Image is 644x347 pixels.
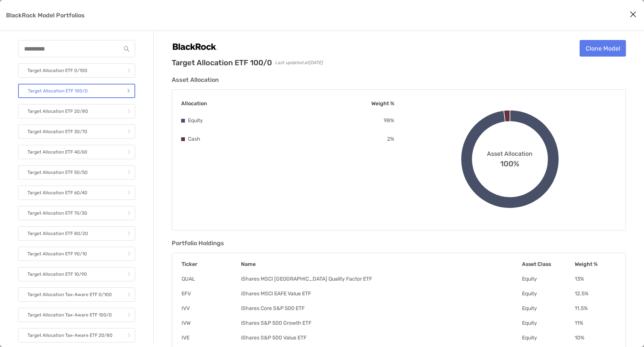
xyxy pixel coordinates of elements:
p: BlackRock Model Portfolios [6,11,85,20]
td: Equity [522,334,574,341]
td: Equity [522,275,574,283]
td: iShares S&P 500 Growth ETF [241,319,522,327]
p: Target Allocation ETF 50/50 [27,168,88,177]
a: Target Allocation Tax-Aware ETF 0/100 [18,287,135,302]
p: 98 % [384,116,394,125]
a: Clone Model [580,40,626,57]
th: Ticker [181,261,241,268]
p: Target Allocation ETF 10/90 [27,270,87,279]
td: QUAL [181,275,241,283]
img: input icon [124,46,129,52]
td: EFV [181,290,241,297]
p: Target Allocation Tax-Aware ETF 20/80 [27,331,113,340]
a: Target Allocation ETF 50/50 [18,165,135,180]
p: Target Allocation Tax-Aware ETF 100/0 [27,310,112,320]
p: Target Allocation ETF 90/10 [27,249,87,259]
img: Company Logo [172,40,218,55]
p: Target Allocation ETF 70/30 [27,209,87,218]
p: Target Allocation ETF 30/70 [27,127,87,137]
p: Target Allocation ETF 100/0 [28,86,88,96]
a: Target Allocation Tax-Aware ETF 100/0 [18,308,135,322]
span: Asset Allocation [487,150,533,157]
td: iShares Core S&P 500 ETF [241,305,522,312]
p: 2 % [387,134,394,144]
a: Target Allocation ETF 80/20 [18,226,135,241]
p: Allocation [181,99,207,108]
a: Target Allocation ETF 70/30 [18,206,135,220]
td: IVW [181,319,241,327]
p: Target Allocation ETF 60/40 [27,188,87,198]
a: Target Allocation ETF 30/70 [18,124,135,139]
td: 10 % [574,334,617,341]
p: Target Allocation ETF 0/100 [27,66,87,75]
p: Equity [188,116,203,125]
a: Target Allocation ETF 90/10 [18,247,135,261]
td: 11 % [574,319,617,327]
td: iShares S&P 500 Value ETF [241,334,522,341]
p: Target Allocation ETF 80/20 [27,229,88,238]
span: Last updated at [DATE] [275,60,323,65]
td: Equity [522,305,574,312]
a: Target Allocation Tax-Aware ETF 20/80 [18,328,135,342]
td: iShares MSCI EAFE Value ETF [241,290,522,297]
a: Target Allocation ETF 60/40 [18,186,135,200]
a: Target Allocation ETF 40/60 [18,145,135,159]
td: IVV [181,305,241,312]
h3: Portfolio Holdings [172,240,626,247]
th: Asset Class [522,261,574,268]
th: Weight % [574,261,617,268]
a: Target Allocation ETF 0/100 [18,63,135,78]
td: iShares MSCI [GEOGRAPHIC_DATA] Quality Factor ETF [241,275,522,283]
p: Target Allocation ETF 20/80 [27,107,88,116]
p: Weight % [371,99,394,108]
p: Cash [188,134,200,144]
p: Target Allocation Tax-Aware ETF 0/100 [27,290,112,299]
a: Target Allocation ETF 10/90 [18,267,135,281]
th: Name [241,261,522,268]
h2: Target Allocation ETF 100/0 [172,58,272,67]
h3: Asset Allocation [172,76,626,83]
a: Target Allocation ETF 100/0 [18,84,135,98]
td: 11.5 % [574,305,617,312]
td: 13 % [574,275,617,283]
td: IVE [181,334,241,341]
p: Target Allocation ETF 40/60 [27,147,87,157]
td: Equity [522,319,574,327]
span: 100% [500,157,519,168]
td: 12.5 % [574,290,617,297]
button: Close modal [627,9,639,20]
td: Equity [522,290,574,297]
a: Target Allocation ETF 20/80 [18,104,135,118]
